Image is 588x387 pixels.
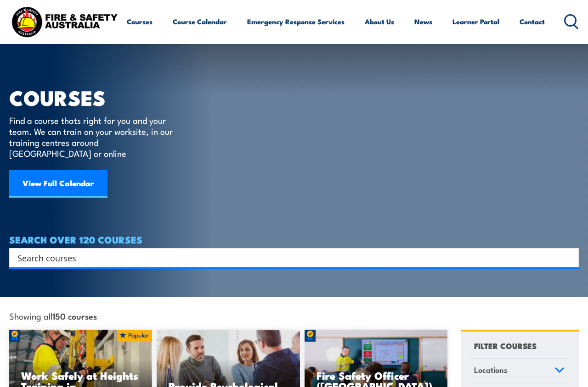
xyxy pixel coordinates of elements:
form: Search form [19,251,560,264]
a: Learner Portal [452,11,499,33]
a: Locations [470,359,569,383]
strong: 150 courses [52,310,97,322]
span: Locations [474,364,508,376]
h4: FILTER COURSES [474,339,537,352]
h1: COURSES [9,88,186,106]
span: Showing all [9,311,97,321]
a: About Us [365,11,394,33]
a: View Full Calendar [9,170,107,198]
a: News [414,11,432,33]
a: Emergency Response Services [247,11,345,33]
button: Search magnifier button [563,251,576,264]
a: Course Calendar [173,11,227,33]
input: Search input [17,251,559,265]
a: Courses [127,11,153,33]
p: Find a course thats right for you and your team. We can train on your worksite, in our training c... [9,115,177,159]
h4: SEARCH OVER 120 COURSES [9,234,579,244]
a: Contact [520,11,545,33]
